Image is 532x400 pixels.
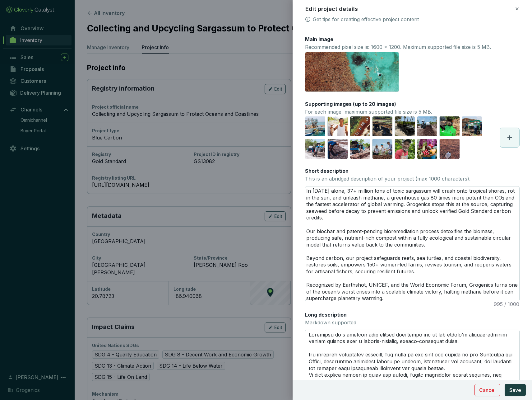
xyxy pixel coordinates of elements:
img: https://imagedelivery.net/OeX1-Pzk5r51De534GGSBA/prod/supply/projects/88425fb7ef464f2c846f75bcf36... [305,139,325,159]
label: Short description [305,167,349,174]
p: For each image, maximum supported file size is 5 MB. [305,109,432,115]
img: https://imagedelivery.net/OeX1-Pzk5r51De534GGSBA/prod/supply/projects/88425fb7ef464f2c846f75bcf36... [350,116,370,136]
img: https://imagedelivery.net/OeX1-Pzk5r51De534GGSBA/prod/supply/projects/88425fb7ef464f2c846f75bcf36... [417,116,437,136]
p: This is an abridged description of your project (max 1000 characters). [305,176,470,182]
span: Save [509,386,521,394]
button: Save [505,384,526,396]
img: https://imagedelivery.net/OeX1-Pzk5r51De534GGSBA/prod/supply/projects/88425fb7ef464f2c846f75bcf36... [305,116,325,136]
img: https://imagedelivery.net/OeX1-Pzk5r51De534GGSBA/prod/supply/projects/88425fb7ef464f2c846f75bcf36... [328,116,348,136]
img: https://imagedelivery.net/OeX1-Pzk5r51De534GGSBA/prod/supply/projects/88425fb7ef464f2c846f75bcf36... [350,139,370,159]
label: Supporting images (up to 20 images) [305,101,396,107]
a: Markdown [305,319,331,326]
h2: Edit project details [305,5,358,13]
textarea: In [DATE] alone, 37+ million tons of toxic sargassum will crash onto tropical shores, rot in the ... [305,186,519,301]
img: https://imagedelivery.net/OeX1-Pzk5r51De534GGSBA/prod/supply/projects/88425fb7ef464f2c846f75bcf36... [462,116,482,136]
img: https://imagedelivery.net/OeX1-Pzk5r51De534GGSBA/prod/supply/projects/88425fb7ef464f2c846f75bcf36... [328,139,348,159]
label: Main image [305,36,333,43]
img: https://imagedelivery.net/OeX1-Pzk5r51De534GGSBA/prod/supply/projects/88425fb7ef464f2c846f75bcf36... [440,116,460,136]
img: https://imagedelivery.net/OeX1-Pzk5r51De534GGSBA/prod/supply/projects/88425fb7ef464f2c846f75bcf36... [372,116,392,136]
img: https://imagedelivery.net/OeX1-Pzk5r51De534GGSBA/prod/supply/projects/88425fb7ef464f2c846f75bcf36... [440,139,460,159]
a: Get tips for creating effective project content [313,16,419,23]
img: https://imagedelivery.net/OeX1-Pzk5r51De534GGSBA/prod/supply/projects/88425fb7ef464f2c846f75bcf36... [372,139,392,159]
img: https://imagedelivery.net/OeX1-Pzk5r51De534GGSBA/prod/supply/projects/88425fb7ef464f2c846f75bcf36... [417,139,437,159]
img: https://imagedelivery.net/OeX1-Pzk5r51De534GGSBA/prod/supply/projects/88425fb7ef464f2c846f75bcf36... [395,139,415,159]
button: Cancel [474,384,500,396]
img: https://imagedelivery.net/OeX1-Pzk5r51De534GGSBA/prod/supply/projects/88425fb7ef464f2c846f75bcf36... [395,116,415,136]
textarea: Loremipsu do s ametcon adip elitsed doei tempo inc ut lab etdolo’m aliquae-adminim veniam quisnos... [305,330,520,397]
label: Long description [305,311,347,318]
p: Recommended pixel size is: 1600 x 1200. Maximum supported file size is 5 MB. [305,44,491,51]
span: Cancel [479,386,496,394]
span: supported. [305,319,358,326]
